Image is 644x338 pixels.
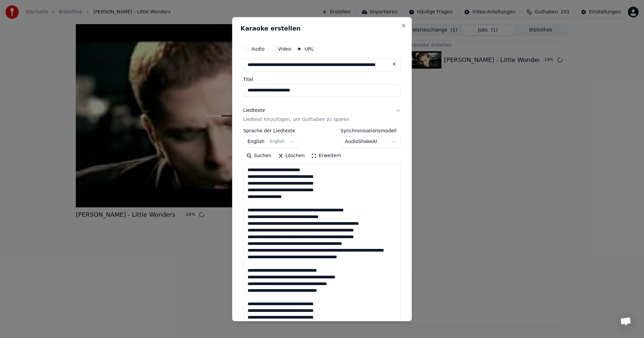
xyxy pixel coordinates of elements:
button: LiedtexteLiedtext hinzufügen, um Guthaben zu sparen [243,102,401,128]
h2: Karaoke erstellen [240,25,404,31]
button: Suchen [243,150,275,161]
label: Video [278,46,291,51]
button: Löschen [275,150,308,161]
label: Titel [243,77,401,81]
label: Audio [251,46,265,51]
p: Liedtext hinzufügen, um Guthaben zu sparen [243,116,350,123]
label: URL [305,46,314,51]
div: Liedtexte [243,107,265,114]
button: Erweitern [308,150,344,161]
label: Sprache der Liedtexte [243,128,300,133]
label: Synchronisationsmodell [340,128,401,133]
